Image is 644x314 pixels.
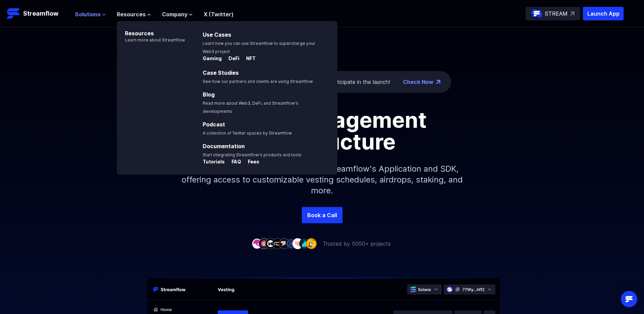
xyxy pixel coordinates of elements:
a: Fees [242,159,259,166]
button: Solutions [75,10,106,18]
p: Tutorials [203,158,225,165]
a: STREAM [526,7,580,20]
p: Fees [242,158,259,165]
p: STREAM [545,10,568,18]
a: X (Twitter) [204,11,234,18]
img: company-5 [279,238,290,249]
a: Blog [203,91,215,98]
img: top-right-arrow.svg [570,12,574,16]
span: A collection of Twitter spaces by Streamflow [203,130,292,136]
img: company-6 [286,238,296,249]
p: Streamflow [23,9,58,18]
span: Resources [117,10,146,18]
span: Solutions [75,10,100,18]
a: Book a Call [302,207,343,223]
a: Podcast [203,121,225,128]
p: Gaming [203,55,222,62]
img: company-8 [299,238,310,249]
a: FAQ [226,159,242,166]
span: Read more about Web3, DeFi, and Streamflow’s developments [203,101,298,114]
span: Company [162,10,187,18]
p: Resources [117,21,185,37]
a: Tutorials [203,159,226,166]
p: Simplify your token distribution with Streamflow's Application and SDK, offering access to custom... [176,153,468,207]
a: Use Cases [203,31,231,38]
button: Resources [117,10,151,18]
a: Streamflow [7,7,68,20]
button: Company [162,10,193,18]
span: Learn how you can use Streamflow to supercharge your Web3 project [203,41,315,54]
img: company-9 [306,238,317,249]
div: Open Intercom Messenger [621,291,637,307]
img: company-7 [292,238,303,249]
span: See how our partners and clients are using Streamflow [203,79,313,84]
a: Gaming [203,56,223,63]
p: Trusted by 5000+ projects [323,240,391,248]
p: FAQ [226,158,241,165]
p: Learn more about Streamflow [117,37,185,43]
a: DeFi [223,56,241,63]
img: streamflow-logo-circle.png [531,8,542,19]
img: company-1 [252,238,262,249]
img: top-right-arrow.png [436,80,440,84]
img: company-4 [272,238,283,249]
a: Check Now [403,78,434,86]
img: Streamflow Logo [7,7,20,20]
p: DeFi [223,55,239,62]
p: NFT [241,55,256,62]
img: company-2 [258,238,269,249]
button: Launch App [583,7,624,20]
img: company-3 [265,238,276,249]
a: Documentation [203,143,245,150]
a: Case Studies [203,69,239,76]
span: Start integrating Streamflow’s products and tools [203,152,301,157]
a: NFT [241,56,256,63]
